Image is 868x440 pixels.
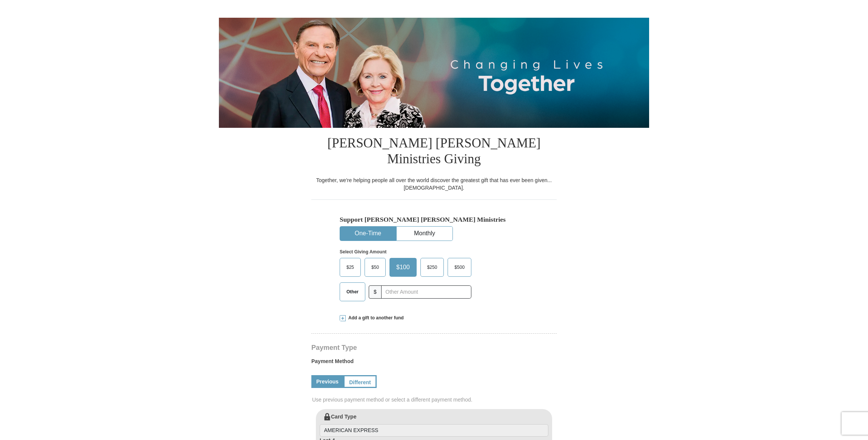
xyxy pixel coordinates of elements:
[311,375,343,388] a: Previous
[311,357,557,369] label: Payment Method
[423,262,441,273] span: $250
[311,128,557,176] h1: [PERSON_NAME] [PERSON_NAME] Ministries Giving
[381,285,471,299] input: Other Amount
[311,345,557,351] h4: Payment Type
[343,262,358,273] span: $25
[311,176,557,192] div: Together, we're helping people all over the world discover the greatest gift that has ever been g...
[368,262,383,273] span: $50
[451,262,468,273] span: $500
[343,286,362,297] span: Other
[346,315,404,321] span: Add a gift to another fund
[369,285,382,299] span: $
[320,413,548,437] label: Card Type
[397,227,452,241] button: Monthly
[340,249,386,254] strong: Select Giving Amount
[340,216,528,224] h5: Support [PERSON_NAME] [PERSON_NAME] Ministries
[392,262,414,273] span: $100
[340,227,396,241] button: One-Time
[343,375,377,388] a: Different
[320,424,548,437] input: Card Type
[312,396,557,403] span: Use previous payment method or select a different payment method.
